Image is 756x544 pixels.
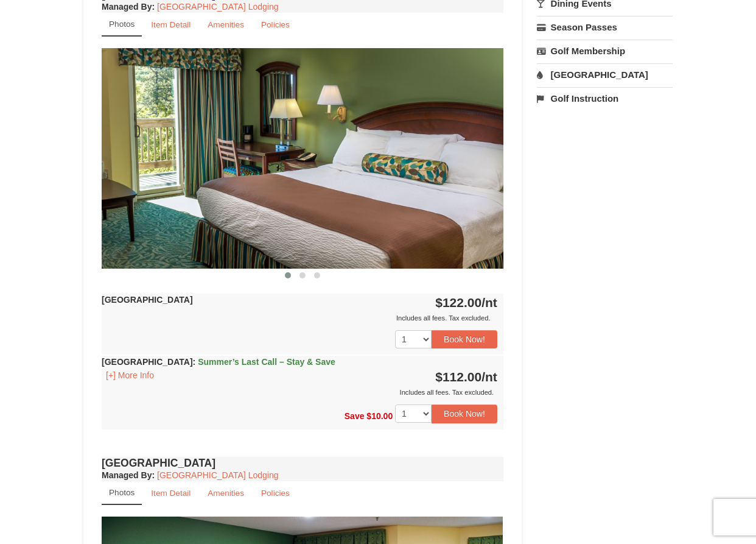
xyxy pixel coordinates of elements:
a: [GEOGRAPHIC_DATA] Lodging [157,2,278,12]
h4: [GEOGRAPHIC_DATA] [102,457,503,469]
small: Policies [261,20,290,29]
small: Item Detail [151,20,191,29]
span: : [193,357,196,367]
small: Amenities [208,489,244,498]
span: Summer’s Last Call – Stay & Save [198,357,335,367]
a: [GEOGRAPHIC_DATA] Lodging [157,470,278,480]
small: Photos [109,488,135,497]
strong: : [102,470,155,480]
span: Save [345,411,365,421]
img: 18876286-36-6bbdb14b.jpg [102,48,503,268]
span: /nt [481,295,497,309]
small: Item Detail [151,489,191,498]
a: [GEOGRAPHIC_DATA] [537,63,673,86]
a: Photos [102,481,142,505]
a: Amenities [200,13,252,37]
strong: : [102,2,155,12]
strong: [GEOGRAPHIC_DATA] [102,357,335,367]
a: Policies [253,13,298,37]
span: /nt [481,370,497,384]
span: $112.00 [435,370,481,384]
small: Photos [109,19,135,29]
span: $10.00 [366,411,393,421]
strong: [GEOGRAPHIC_DATA] [102,295,193,305]
a: Golf Instruction [537,87,673,110]
button: [+] More Info [102,369,158,382]
strong: $122.00 [435,295,497,309]
span: Managed By [102,470,152,480]
a: Photos [102,13,142,37]
a: Item Detail [143,13,198,37]
div: Includes all fees. Tax excluded. [102,386,497,398]
a: Season Passes [537,16,673,38]
a: Amenities [200,481,252,505]
button: Book Now! [432,404,497,423]
a: Policies [253,481,298,505]
small: Amenities [208,20,244,29]
div: Includes all fees. Tax excluded. [102,312,497,324]
a: Golf Membership [537,40,673,62]
span: Managed By [102,2,152,12]
a: Item Detail [143,481,198,505]
small: Policies [261,489,290,498]
button: Book Now! [432,330,497,348]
